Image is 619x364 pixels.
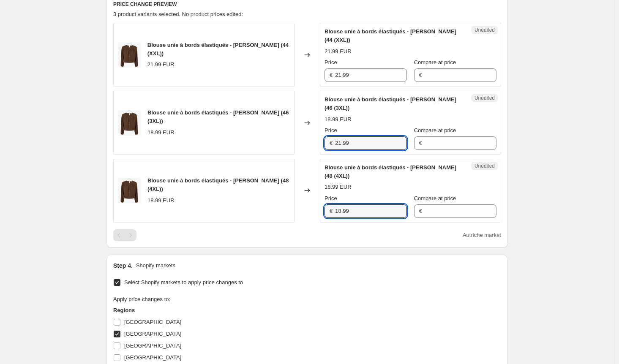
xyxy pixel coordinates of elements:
h3: Regions [113,306,274,315]
div: 18.99 EUR [324,183,352,191]
div: 18.99 EUR [324,115,352,124]
p: Shopify markets [136,261,175,270]
h2: Step 4. [113,261,133,270]
span: Compare at price [414,59,456,65]
span: € [419,72,422,78]
div: 21.99 EUR [324,47,352,56]
span: Apply price changes to: [113,296,170,302]
span: Unedited [474,27,495,33]
h6: PRICE CHANGE PREVIEW [113,1,501,8]
span: € [419,208,422,214]
span: € [330,140,333,146]
span: € [330,208,333,214]
span: Unedited [474,163,495,169]
span: Blouse unie à bords élastiqués - [PERSON_NAME] (44 (XXL)) [147,42,289,57]
span: Blouse unie à bords élastiqués - [PERSON_NAME] (46 (3XL)) [324,96,456,111]
img: JOA-5315-1_82d7c7c5-fa2d-41ae-b065-b98312e67b57_80x.jpg [118,178,141,203]
span: Autriche market [463,232,501,238]
span: 3 product variants selected. No product prices edited: [113,11,243,17]
span: [GEOGRAPHIC_DATA] [124,342,181,349]
span: € [330,72,333,78]
span: Blouse unie à bords élastiqués - [PERSON_NAME] (46 (3XL)) [147,109,289,124]
div: 18.99 EUR [147,128,175,137]
span: Unedited [474,95,495,101]
nav: Pagination [113,229,136,241]
span: [GEOGRAPHIC_DATA] [124,319,181,325]
span: Blouse unie à bords élastiqués - [PERSON_NAME] (48 (4XL)) [147,177,289,192]
img: JOA-5315-1_82d7c7c5-fa2d-41ae-b065-b98312e67b57_80x.jpg [118,110,141,136]
span: Price [324,195,337,201]
img: JOA-5315-1_82d7c7c5-fa2d-41ae-b065-b98312e67b57_80x.jpg [118,42,141,68]
span: Blouse unie à bords élastiqués - [PERSON_NAME] (48 (4XL)) [324,164,456,179]
span: [GEOGRAPHIC_DATA] [124,331,181,337]
span: € [419,140,422,146]
span: Blouse unie à bords élastiqués - [PERSON_NAME] (44 (XXL)) [324,28,456,43]
span: Compare at price [414,195,456,201]
span: Select Shopify markets to apply price changes to [124,279,243,285]
span: Price [324,127,337,133]
div: 21.99 EUR [147,60,175,69]
span: Price [324,59,337,65]
div: 18.99 EUR [147,196,175,205]
span: Compare at price [414,127,456,133]
span: [GEOGRAPHIC_DATA] [124,354,181,361]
